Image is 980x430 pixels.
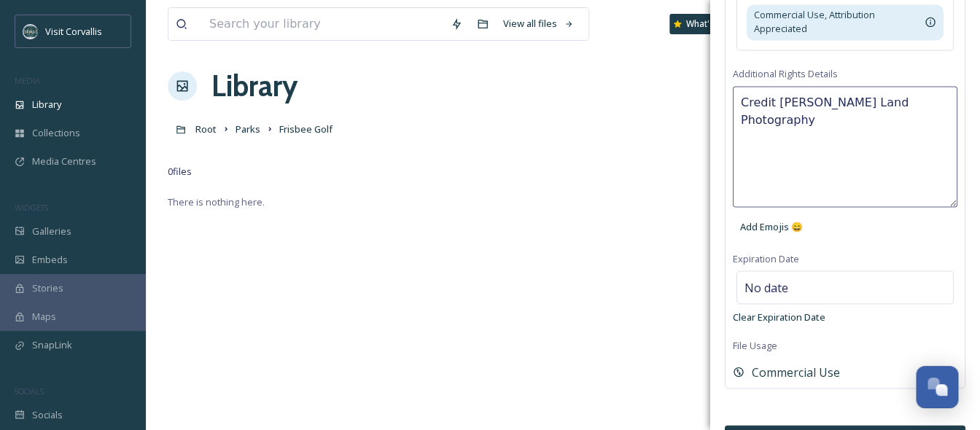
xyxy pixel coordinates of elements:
[32,98,61,112] span: Library
[916,366,958,408] button: Open Chat
[195,122,217,136] span: Root
[32,338,72,352] span: SnapLink
[195,120,217,138] a: Root
[168,195,265,208] span: There is nothing here.
[279,120,332,138] a: Frisbee Golf
[32,224,71,238] span: Galleries
[15,75,40,86] span: MEDIA
[733,67,838,80] span: Additional Rights Details
[733,338,777,351] span: File Usage
[168,165,192,179] span: 0 file s
[32,408,63,422] span: Socials
[211,64,297,108] a: Library
[740,219,803,233] span: Add Emojis 😄
[733,251,799,265] span: Expiration Date
[32,310,56,324] span: Maps
[32,253,68,267] span: Embeds
[32,126,80,140] span: Collections
[754,8,925,36] span: Commercial Use, Attribution Appreciated
[15,202,48,213] span: WIDGETS
[752,363,840,380] span: Commercial Use
[669,14,742,34] a: What's New
[32,155,96,168] span: Media Centres
[236,120,260,138] a: Parks
[202,8,443,40] input: Search your library
[733,310,825,323] span: Clear Expiration Date
[32,281,63,295] span: Stories
[744,278,788,296] span: No date
[279,122,332,136] span: Frisbee Golf
[496,9,581,38] a: View all files
[23,24,38,39] img: visit-corvallis-badge-dark-blue-orange%281%29.png
[45,25,102,38] span: Visit Corvallis
[733,86,957,207] textarea: Credit [PERSON_NAME] Land Photography
[236,122,260,136] span: Parks
[15,386,44,396] span: SOCIALS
